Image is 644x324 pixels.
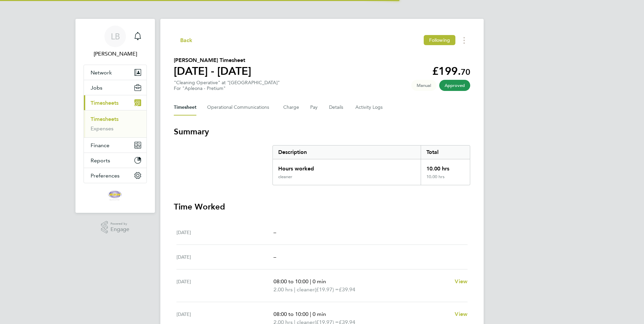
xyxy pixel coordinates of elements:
[273,159,421,174] div: Hours worked
[355,99,384,116] button: Activity Logs
[455,310,468,318] a: View
[283,99,299,116] button: Charge
[84,65,147,80] button: Network
[310,311,311,317] span: |
[273,254,276,260] span: –
[421,145,470,159] div: Total
[84,95,147,110] button: Timesheets
[91,85,102,91] span: Jobs
[111,32,120,41] span: LB
[84,80,147,95] button: Jobs
[174,99,196,116] button: Timesheet
[106,190,124,201] img: rswltd-logo-retina.png
[174,56,251,64] h2: [PERSON_NAME] Timesheet
[174,80,280,91] div: "Cleaning Operative" at "[GEOGRAPHIC_DATA]"
[313,311,326,317] span: 0 min
[273,229,276,235] span: –
[207,99,272,116] button: Operational Communications
[84,50,147,58] span: Lee Brown
[273,286,293,293] span: 2.00 hrs
[180,36,193,44] span: Back
[421,174,470,185] div: 10.00 hrs
[110,227,129,232] span: Engage
[91,100,119,106] span: Timesheets
[421,159,470,174] div: 10.00 hrs
[339,286,355,293] span: £39.94
[429,37,450,43] span: Following
[110,221,129,227] span: Powered by
[455,278,468,285] span: View
[84,168,147,183] button: Preferences
[91,172,120,179] span: Preferences
[310,278,311,285] span: |
[91,142,109,149] span: Finance
[84,190,147,201] a: Go to home page
[91,157,110,164] span: Reports
[75,19,155,213] nav: Main navigation
[310,99,318,116] button: Pay
[84,110,147,137] div: Timesheets
[91,116,119,122] a: Timesheets
[329,99,345,116] button: Details
[273,278,309,285] span: 08:00 to 10:00
[174,36,193,44] button: Back
[176,228,273,236] div: [DATE]
[458,35,470,45] button: Timesheets Menu
[461,67,470,77] span: 70
[84,26,147,58] a: LB[PERSON_NAME]
[174,86,280,91] div: For "Apleona - Pretium"
[91,125,114,132] a: Expenses
[101,221,130,234] a: Powered byEngage
[91,69,112,76] span: Network
[315,286,339,293] span: (£19.97) =
[272,145,470,185] div: Summary
[278,174,292,180] div: cleaner
[424,35,455,45] button: Following
[455,311,468,317] span: View
[84,153,147,168] button: Reports
[174,201,470,212] h3: Time Worked
[176,253,273,261] div: [DATE]
[455,278,468,286] a: View
[432,65,470,77] app-decimal: £199.
[313,278,326,285] span: 0 min
[174,126,470,137] h3: Summary
[439,80,470,91] span: This timesheet has been approved.
[297,286,315,294] span: cleaner
[411,80,437,91] span: This timesheet was manually created.
[273,311,309,317] span: 08:00 to 10:00
[176,278,273,294] div: [DATE]
[294,286,295,293] span: |
[84,138,147,153] button: Finance
[174,64,251,78] h1: [DATE] - [DATE]
[273,145,421,159] div: Description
